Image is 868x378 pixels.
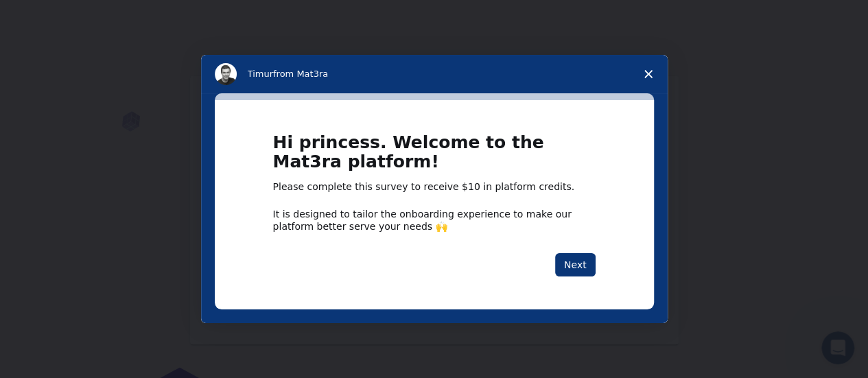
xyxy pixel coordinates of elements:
[273,69,328,79] span: from Mat3ra
[27,10,77,22] span: Support
[555,253,596,276] button: Next
[629,55,668,93] span: Close survey
[248,69,273,79] span: Timur
[273,208,596,233] div: It is designed to tailor the onboarding experience to make our platform better serve your needs 🙌
[215,63,237,85] img: Profile image for Timur
[273,180,596,194] div: Please complete this survey to receive $10 in platform credits.
[273,133,596,180] h1: Hi princess. Welcome to the Mat3ra platform!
